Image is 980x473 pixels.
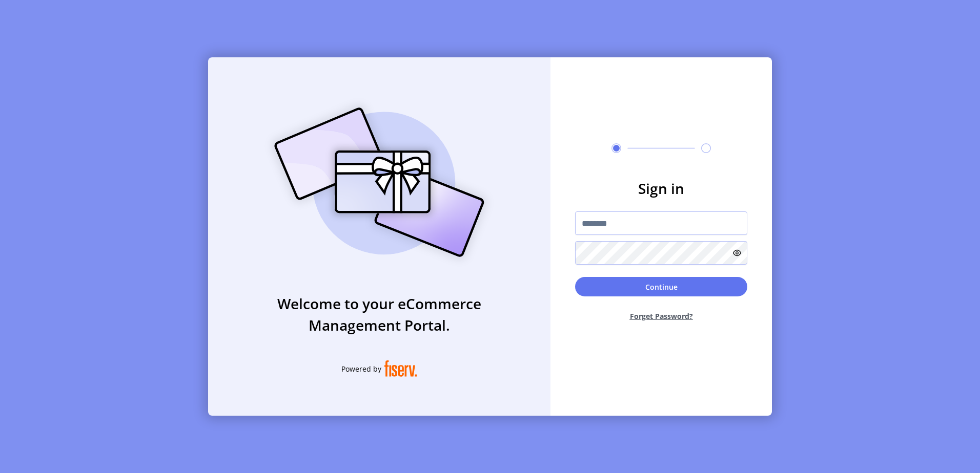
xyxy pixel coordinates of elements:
[575,303,747,330] button: Forget Password?
[575,178,747,199] h3: Sign in
[341,363,381,374] span: Powered by
[575,277,747,296] button: Continue
[259,96,500,268] img: card_Illustration.svg
[208,293,550,336] h3: Welcome to your eCommerce Management Portal.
